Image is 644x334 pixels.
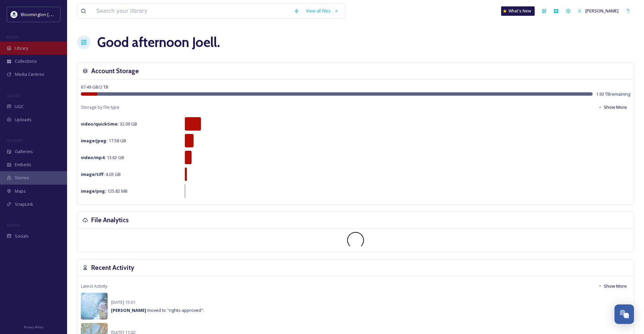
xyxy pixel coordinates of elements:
[15,71,44,78] span: Media Centres
[81,121,119,127] strong: video/quicktime :
[15,103,24,110] span: UGC
[93,4,290,18] input: Search your library
[21,11,105,17] span: Bloomington [US_STATE] Travel & Tourism
[15,161,31,168] span: Embeds
[111,307,204,313] span: moved to "rights-approved".
[81,121,137,127] span: 32.09 GB
[111,307,146,313] strong: [PERSON_NAME]
[303,4,342,17] a: View all files
[7,223,20,228] span: SOCIALS
[595,280,630,293] button: Show More
[91,215,129,225] h3: File Analytics
[15,175,29,181] span: Stories
[81,188,127,194] span: 125.82 MB
[15,116,32,123] span: Uploads
[81,171,105,177] strong: image/tiff :
[24,325,43,329] span: Privacy Policy
[7,93,21,98] span: COLLECT
[15,201,33,207] span: SnapLink
[97,32,220,52] h1: Good afternoon Joell .
[15,148,33,155] span: Galleries
[81,283,107,289] span: Latest Activity
[91,263,134,273] h3: Recent Activity
[81,188,106,194] strong: image/png :
[15,45,28,51] span: Library
[81,293,108,320] img: 41fd8c5b-4727-44a8-9be9-2d90d324ef5d.jpg
[111,299,136,305] span: [DATE] 15:01
[15,233,29,239] span: Socials
[614,304,634,324] button: Open Chat
[24,323,43,331] a: Privacy Policy
[596,91,630,97] span: 1.93 TB remaining
[11,11,17,18] img: 429649847_804695101686009_1723528578384153789_n.jpg
[7,138,22,143] span: WIDGETS
[81,84,108,90] span: 67.49 GB / 2 TB
[91,66,139,76] h3: Account Storage
[81,104,119,110] span: Storage by file type
[81,138,126,144] span: 17.58 GB
[501,6,535,16] a: What's New
[574,4,622,17] a: [PERSON_NAME]
[81,138,108,144] strong: image/jpeg :
[81,171,121,177] span: 4.03 GB
[7,35,18,40] span: MEDIA
[15,188,26,194] span: Maps
[595,101,630,114] button: Show More
[81,154,106,160] strong: video/mp4 :
[15,58,37,64] span: Collections
[81,154,124,160] span: 13.62 GB
[585,8,619,14] span: [PERSON_NAME]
